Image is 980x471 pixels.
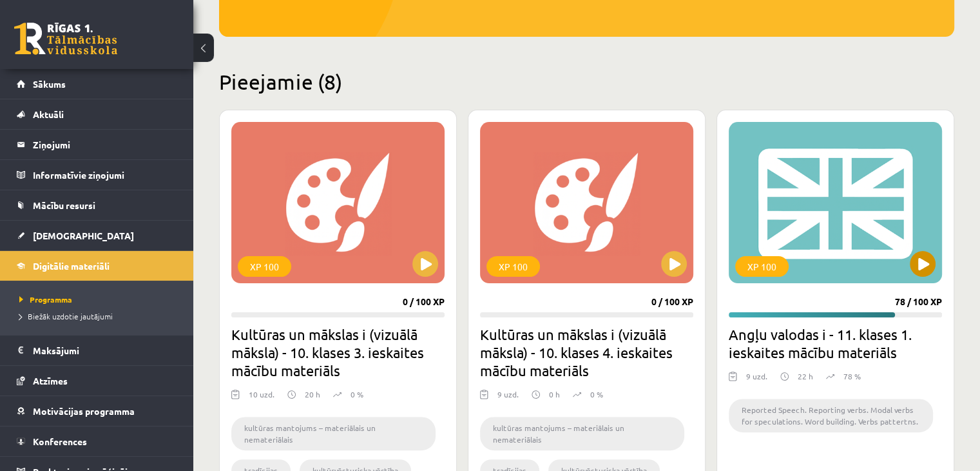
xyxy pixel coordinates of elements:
[17,221,177,250] a: [DEMOGRAPHIC_DATA]
[17,426,177,456] a: Konferences
[249,388,274,408] div: 10 uzd.
[17,130,177,159] a: Ziņojumi
[33,260,110,272] span: Digitālie materiāli
[231,417,436,450] li: kultūras mantojums – materiālais un nemateriālais
[231,325,445,379] h2: Kultūras un mākslas i (vizuālā māksla) - 10. klases 3. ieskaites mācību materiāls
[798,370,813,382] p: 22 h
[33,130,177,159] legend: Ziņojumi
[17,336,177,365] a: Maksājumi
[33,199,95,211] span: Mācību resursi
[19,310,180,322] a: Biežāk uzdotie jautājumi
[33,375,68,386] span: Atzīmes
[238,256,291,277] div: XP 100
[17,160,177,190] a: Informatīvie ziņojumi
[33,160,177,190] legend: Informatīvie ziņojumi
[33,108,64,120] span: Aktuāli
[17,366,177,396] a: Atzīmes
[33,405,135,417] span: Motivācijas programma
[746,370,767,390] div: 9 uzd.
[14,23,117,55] a: Rīgas 1. Tālmācības vidusskola
[19,294,180,305] a: Programma
[486,256,540,277] div: XP 100
[590,388,603,400] p: 0 %
[843,370,861,382] p: 78 %
[19,311,113,321] span: Biežāk uzdotie jautājumi
[33,436,87,447] span: Konferences
[33,78,66,90] span: Sākums
[17,69,177,99] a: Sākums
[549,388,560,400] p: 0 h
[17,251,177,281] a: Digitālie materiāli
[729,325,942,361] h2: Angļu valodas i - 11. klases 1. ieskaites mācību materiāls
[480,325,693,379] h2: Kultūras un mākslas i (vizuālā māksla) - 10. klases 4. ieskaites mācību materiāls
[497,388,519,408] div: 9 uzd.
[729,399,933,432] li: Reported Speech. Reporting verbs. Modal verbs for speculations. Word building. Verbs pattertns.
[19,294,72,305] span: Programma
[735,256,789,277] div: XP 100
[480,417,684,450] li: kultūras mantojums – materiālais un nemateriālais
[33,230,134,241] span: [DEMOGRAPHIC_DATA]
[33,336,177,365] legend: Maksājumi
[17,99,177,129] a: Aktuāli
[17,396,177,426] a: Motivācijas programma
[17,190,177,220] a: Mācību resursi
[219,69,954,94] h2: Pieejamie (8)
[351,388,363,400] p: 0 %
[305,388,320,400] p: 20 h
